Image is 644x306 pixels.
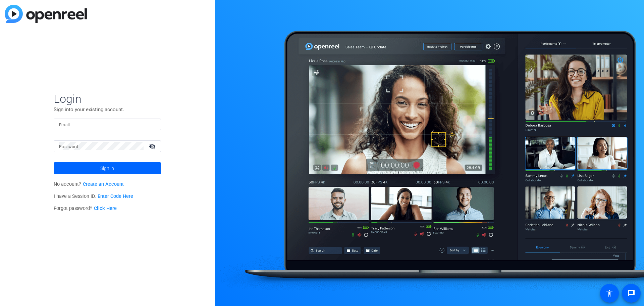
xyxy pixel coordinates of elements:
a: Enter Code Here [98,193,133,199]
mat-label: Email [59,123,70,127]
span: No account? [54,181,124,187]
span: Sign in [100,160,114,177]
a: Click Here [94,206,117,211]
mat-label: Password [59,144,78,149]
p: Sign into your existing account. [54,106,161,113]
span: Login [54,92,161,106]
mat-icon: accessibility [605,289,613,297]
input: Enter Email Address [59,120,156,128]
mat-icon: message [627,289,635,297]
a: Create an Account [83,181,124,187]
button: Sign in [54,162,161,174]
span: I have a Session ID. [54,193,133,199]
mat-icon: visibility_off [145,141,161,151]
img: blue-gradient.svg [5,5,87,23]
span: Forgot password? [54,206,117,211]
